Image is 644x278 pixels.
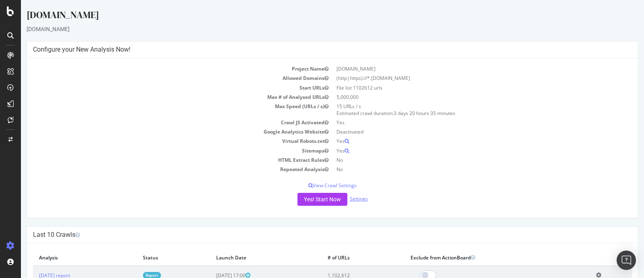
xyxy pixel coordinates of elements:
[12,155,312,165] td: HTML Extract Rules
[12,165,312,174] td: Repeated Analysis
[12,118,312,127] td: Crawl JS Activated
[116,249,189,266] th: Status
[312,146,611,155] td: Yes
[617,251,636,270] div: Open Intercom Messenger
[12,182,611,189] p: View Crawl Settings
[12,46,611,54] h4: Configure your New Analysis Now!
[312,155,611,165] td: No
[12,64,312,73] td: Project Name
[12,83,312,92] td: Start URLs
[373,110,434,117] span: 3 days 20 hours 35 minutes
[312,64,611,73] td: [DOMAIN_NAME]
[312,102,611,118] td: 15 URLs / s Estimated crawl duration:
[277,193,326,206] button: Yes! Start Now
[12,146,312,155] td: Sitemaps
[12,102,312,118] td: Max Speed (URLs / s)
[6,25,617,33] div: [DOMAIN_NAME]
[312,165,611,174] td: No
[329,195,347,202] a: Settings
[12,231,611,239] h4: Last 10 Crawls
[312,73,611,83] td: (http|https)://*.[DOMAIN_NAME]
[12,73,312,83] td: Allowed Domains
[12,92,312,102] td: Max # of Analysed URLs
[301,249,383,266] th: # of URLs
[312,92,611,102] td: 5,000,000
[312,127,611,136] td: Deactivated
[12,249,116,266] th: Analysis
[6,8,617,25] div: [DOMAIN_NAME]
[312,136,611,146] td: Yes
[312,118,611,127] td: Yes
[189,249,301,266] th: Launch Date
[12,136,312,146] td: Virtual Robots.txt
[384,249,569,266] th: Exclude from ActionBoard
[312,83,611,92] td: File list 1102612 urls
[12,127,312,136] td: Google Analytics Website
